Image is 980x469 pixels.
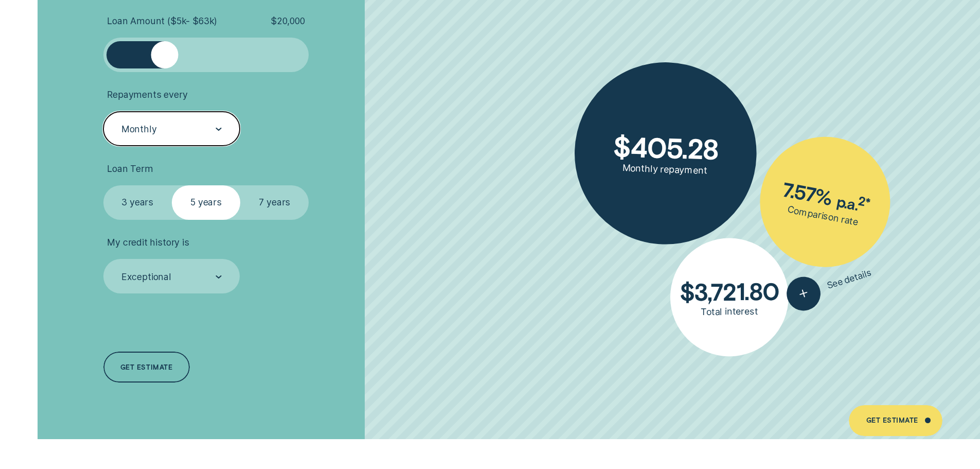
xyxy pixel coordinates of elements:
span: Loan Term [107,163,153,175]
span: See details [826,267,873,291]
span: $ 20,000 [271,15,305,27]
span: Repayments every [107,89,187,100]
span: Loan Amount ( $5k - $63k ) [107,15,217,27]
a: Get estimate [103,352,190,383]
label: 5 years [172,185,240,220]
div: Monthly [121,124,157,135]
button: See details [782,256,877,315]
label: 7 years [240,185,309,220]
span: My credit history is [107,237,189,248]
div: Exceptional [121,271,171,283]
label: 3 years [103,185,172,220]
a: Get Estimate [849,405,942,436]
